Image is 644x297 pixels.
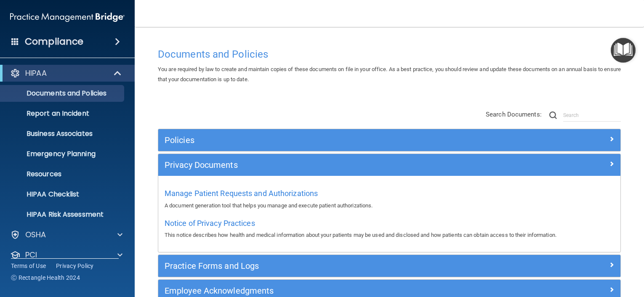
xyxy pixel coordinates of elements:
[5,190,120,199] p: HIPAA Checklist
[5,109,120,118] p: Report an Incident
[158,49,621,60] h4: Documents and Policies
[10,250,122,260] a: PCI
[498,252,634,285] iframe: Drift Widget Chat Controller
[165,261,499,270] h5: Practice Forms and Logs
[10,230,122,240] a: OSHA
[165,286,499,295] h5: Employee Acknowledgments
[25,36,83,48] h4: Compliance
[158,66,621,82] span: You are required by law to create and maintain copies of these documents on file in your office. ...
[5,150,120,158] p: Emergency Planning
[5,210,120,219] p: HIPAA Risk Assessment
[10,9,125,26] img: PMB logo
[563,109,621,122] input: Search
[10,68,122,78] a: HIPAA
[486,111,542,118] span: Search Documents:
[165,160,499,170] h5: Privacy Documents
[25,68,47,78] p: HIPAA
[165,158,614,172] a: Privacy Documents
[549,111,557,119] img: ic-search.3b580494.png
[11,262,46,270] a: Terms of Use
[165,219,255,228] span: Notice of Privacy Practices
[5,170,120,178] p: Resources
[165,133,614,147] a: Policies
[165,189,318,198] span: Manage Patient Requests and Authorizations
[5,130,120,138] p: Business Associates
[5,89,120,98] p: Documents and Policies
[56,262,94,270] a: Privacy Policy
[11,273,80,282] span: Ⓒ Rectangle Health 2024
[611,38,636,63] button: Open Resource Center
[165,230,614,240] p: This notice describes how health and medical information about your patients may be used and disc...
[165,191,318,197] a: Manage Patient Requests and Authorizations
[165,135,499,145] h5: Policies
[25,230,46,240] p: OSHA
[25,250,37,260] p: PCI
[165,201,614,211] p: A document generation tool that helps you manage and execute patient authorizations.
[165,259,614,273] a: Practice Forms and Logs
